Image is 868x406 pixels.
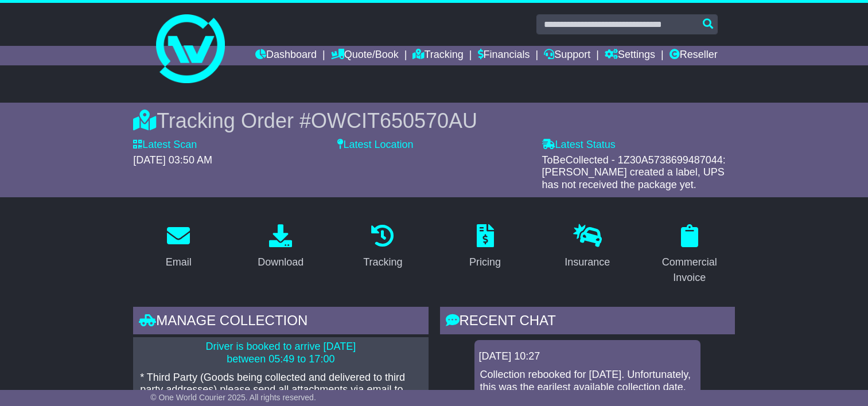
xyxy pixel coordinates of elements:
span: OWCIT650570AU [311,109,477,132]
div: Tracking [363,255,402,270]
a: Insurance [557,220,617,274]
label: Latest Scan [133,139,197,151]
div: Download [258,255,303,270]
p: Collection rebooked for [DATE]. Unfortunately, this was the earilest available collection date. [480,369,695,393]
a: Commercial Invoice [644,220,735,290]
div: RECENT CHAT [440,307,735,338]
div: Manage collection [133,307,428,338]
span: © One World Courier 2025. All rights reserved. [150,393,316,402]
a: Dashboard [255,46,317,65]
a: Pricing [462,220,508,274]
label: Latest Status [542,139,616,151]
a: Quote/Book [331,46,399,65]
div: Email [166,255,192,270]
a: Download [250,220,311,274]
p: Driver is booked to arrive [DATE] between 05:49 to 17:00 [140,341,421,365]
div: Pricing [469,255,501,270]
a: Tracking [412,46,463,65]
label: Latest Location [337,139,413,151]
a: Support [544,46,590,65]
div: [DATE] 10:27 [479,350,696,363]
a: Financials [478,46,530,65]
a: Reseller [670,46,718,65]
div: Tracking Order # [133,108,735,133]
div: Insurance [565,255,610,270]
a: Tracking [356,220,410,274]
a: Settings [605,46,655,65]
span: ToBeCollected - 1Z30A5738699487044: [PERSON_NAME] created a label, UPS has not received the packa... [542,154,726,190]
div: Commercial Invoice [652,255,727,286]
a: Email [158,220,199,274]
span: [DATE] 03:50 AM [133,154,212,166]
